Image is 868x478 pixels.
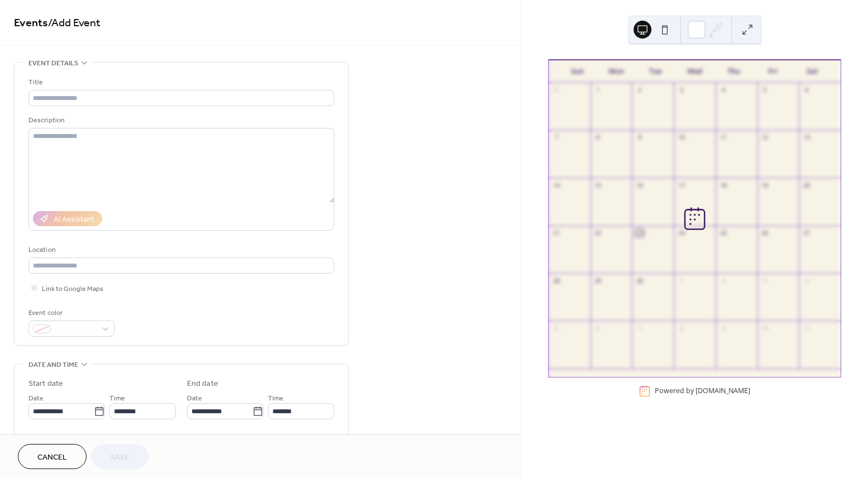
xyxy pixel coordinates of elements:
div: 1 [594,86,602,94]
div: Start date [28,378,63,390]
div: 28 [552,276,560,285]
div: Thu [714,60,754,83]
div: 9 [635,133,644,142]
div: 22 [594,229,602,237]
div: 2 [719,276,727,285]
div: 7 [635,324,644,332]
div: 6 [802,86,811,94]
div: Sun [558,60,597,83]
div: 31 [552,86,560,94]
div: Fri [754,60,793,83]
div: 14 [552,181,560,189]
div: 4 [719,86,727,94]
div: 25 [719,229,727,237]
div: 10 [761,324,769,332]
div: Event color [28,307,112,319]
span: Event details [28,58,78,69]
div: 8 [677,324,685,332]
div: 20 [802,181,811,189]
span: Date [28,393,44,404]
div: 30 [635,276,644,285]
a: [DOMAIN_NAME] [696,386,750,396]
div: 12 [761,133,769,142]
div: 6 [594,324,602,332]
div: 19 [761,181,769,189]
div: Location [28,244,332,256]
div: 5 [761,86,769,94]
div: 17 [677,181,685,189]
div: 9 [719,324,727,332]
div: 27 [802,229,811,237]
a: Events [14,12,48,34]
div: 15 [594,181,602,189]
div: Description [28,114,332,126]
div: 16 [635,181,644,189]
div: Wed [675,60,714,83]
div: Tue [636,60,675,83]
div: 11 [802,324,811,332]
div: 3 [677,86,685,94]
span: / Add Event [48,12,100,34]
div: 10 [677,133,685,142]
div: 24 [677,229,685,237]
div: Powered by [655,386,750,396]
div: Title [28,77,332,88]
div: 11 [719,133,727,142]
span: Date [187,393,202,404]
div: 29 [594,276,602,285]
div: Mon [597,60,636,83]
span: Link to Google Maps [42,283,103,295]
div: 21 [552,229,560,237]
div: 13 [802,133,811,142]
div: 23 [635,229,644,237]
div: 7 [552,133,560,142]
div: 3 [761,276,769,285]
div: Sat [793,60,832,83]
div: 18 [719,181,727,189]
div: End date [187,378,218,390]
div: 26 [761,229,769,237]
div: 4 [802,276,811,285]
div: 2 [635,86,644,94]
button: Cancel [18,444,87,469]
span: Time [109,393,125,404]
span: Cancel [37,452,67,463]
div: 8 [594,133,602,142]
div: 5 [552,324,560,332]
span: Time [268,393,284,404]
span: All day [42,434,61,446]
div: 1 [677,276,685,285]
span: Date and time [28,359,78,371]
